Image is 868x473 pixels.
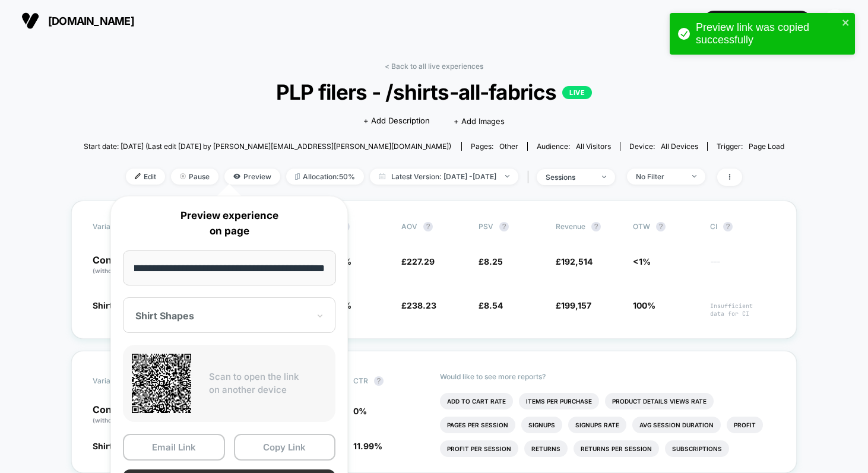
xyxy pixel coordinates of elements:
span: 100% [633,300,655,310]
span: 8.25 [484,256,503,266]
div: Trigger: [717,142,784,151]
span: <1% [633,256,651,266]
span: Pause [171,169,218,185]
img: end [505,175,509,177]
img: end [602,176,606,178]
span: 8.54 [484,300,503,310]
span: Shirt Shapes [93,441,144,451]
button: [DOMAIN_NAME] [18,11,138,30]
p: Preview experience on page [123,208,335,239]
div: Audience: [537,142,611,151]
span: £ [479,256,503,266]
button: SG [820,9,850,33]
span: CTR [353,376,368,385]
button: ? [423,222,433,231]
li: Profit [727,417,763,433]
button: close [842,18,850,29]
span: £ [556,256,593,266]
img: end [180,173,186,179]
span: Revenue [556,222,585,231]
span: 0 % [353,406,367,416]
span: 11.99 % [353,441,382,451]
span: Page Load [749,142,784,151]
span: --- [710,258,775,275]
span: all devices [661,142,698,151]
span: CI [710,222,775,231]
span: Allocation: 50% [286,169,364,185]
img: end [692,175,696,177]
span: All Visitors [576,142,611,151]
li: Subscriptions [665,440,729,457]
div: Pages: [471,142,518,151]
li: Avg Session Duration [632,417,721,433]
li: Returns [524,440,568,457]
div: Preview link was copied successfully [696,21,838,46]
button: ? [374,376,384,386]
span: £ [556,300,591,310]
span: 227.29 [407,256,435,266]
span: other [499,142,518,151]
span: Device: [620,142,707,151]
span: | [524,169,537,186]
p: Scan to open the link on another device [209,370,327,397]
button: ? [656,222,666,231]
span: AOV [401,222,417,231]
span: 192,514 [561,256,593,266]
span: + Add Images [454,116,505,126]
span: £ [479,300,503,310]
img: rebalance [295,173,300,180]
button: Email Link [123,434,225,461]
span: Variation [93,222,158,231]
li: Items Per Purchase [519,393,599,409]
a: < Back to all live experiences [385,62,483,71]
button: ? [723,222,733,231]
span: Variation [93,372,158,390]
li: Returns Per Session [574,440,659,457]
img: edit [135,173,141,179]
div: No Filter [636,172,683,181]
span: Edit [126,169,165,185]
button: Copy Link [234,434,336,461]
span: OTW [633,222,698,231]
span: Shirt Shapes [93,300,144,310]
div: SG [823,9,847,33]
li: Signups [521,417,562,433]
span: + Add Description [363,115,430,127]
div: sessions [546,173,593,182]
span: Latest Version: [DATE] - [DATE] [370,169,518,185]
img: Visually logo [21,12,39,30]
span: Insufficient data for CI [710,302,775,318]
span: PLP filers - /shirts-all-fabrics [119,80,749,104]
p: LIVE [562,86,592,99]
span: 238.23 [407,300,436,310]
li: Profit Per Session [440,440,518,457]
p: Control [93,405,167,425]
span: £ [401,300,436,310]
span: Preview [224,169,280,185]
li: Pages Per Session [440,417,515,433]
button: ? [591,222,601,231]
li: Product Details Views Rate [605,393,714,409]
p: Would like to see more reports? [440,372,775,381]
span: 199,157 [561,300,591,310]
button: ? [499,222,509,231]
p: Control [93,255,158,275]
li: Add To Cart Rate [440,393,513,409]
li: Signups Rate [568,417,626,433]
span: £ [401,256,435,266]
span: (without changes) [93,417,146,424]
span: [DOMAIN_NAME] [48,15,134,27]
img: calendar [379,173,385,179]
span: PSV [479,222,493,231]
span: Start date: [DATE] (Last edit [DATE] by [PERSON_NAME][EMAIL_ADDRESS][PERSON_NAME][DOMAIN_NAME]) [84,142,451,151]
span: (without changes) [93,267,146,274]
